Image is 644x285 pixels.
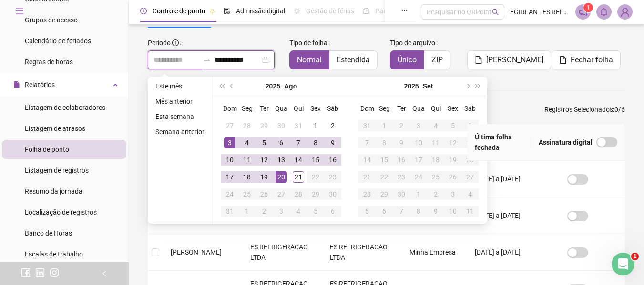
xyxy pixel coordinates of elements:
td: 2025-08-05 [256,134,273,151]
div: 22 [310,171,321,183]
div: 3 [224,137,235,148]
span: linkedin [35,268,45,277]
td: 2025-09-07 [358,134,376,151]
th: Ter [393,100,410,117]
span: Assinatura digital [539,137,593,147]
div: 13 [464,137,476,148]
div: 21 [293,171,304,183]
div: 24 [413,171,424,183]
td: 2025-09-22 [376,168,393,186]
td: 2025-10-03 [444,186,461,203]
div: 26 [447,171,459,183]
div: 9 [430,206,441,217]
div: 31 [224,206,235,217]
div: 15 [378,154,390,166]
div: 30 [276,120,287,131]
div: 4 [241,137,253,148]
button: year panel [404,77,419,96]
div: 19 [447,154,459,166]
span: sun [294,8,300,14]
span: swap-right [203,56,211,64]
div: 23 [327,171,338,183]
td: 2025-08-03 [221,134,238,151]
td: 2025-10-05 [358,203,376,220]
div: 2 [396,120,407,131]
td: 2025-08-26 [256,186,273,203]
td: 2025-08-10 [221,151,238,168]
div: 30 [396,188,407,200]
td: 2025-09-16 [393,151,410,168]
div: 1 [378,120,390,131]
td: 2025-10-02 [427,186,444,203]
div: 29 [378,188,390,200]
span: 1 [631,253,639,260]
div: 23 [396,171,407,183]
span: [PERSON_NAME] [171,248,222,256]
td: [DATE] a [DATE] [467,197,531,234]
td: 2025-08-01 [307,117,324,134]
td: 2025-08-13 [273,151,290,168]
div: 5 [258,137,270,148]
div: 2 [327,120,338,131]
div: 18 [430,154,441,166]
td: 2025-09-30 [393,186,410,203]
span: Fechar folha [571,54,613,66]
button: next-year [462,77,472,96]
td: 2025-08-11 [238,151,256,168]
div: 3 [447,188,459,200]
td: 2025-08-14 [290,151,307,168]
td: 2025-09-25 [427,168,444,186]
div: 7 [361,137,373,148]
td: 2025-09-29 [376,186,393,203]
span: Relatórios [25,81,55,88]
div: 4 [464,188,476,200]
div: 3 [276,206,287,217]
span: 1 [587,4,590,11]
div: 14 [293,154,304,166]
td: 2025-09-05 [444,117,461,134]
div: 26 [258,188,270,200]
td: 2025-07-29 [256,117,273,134]
div: 28 [241,120,253,131]
span: Normal [297,55,322,64]
th: Sex [444,100,461,117]
div: 21 [361,171,373,183]
td: 2025-08-17 [221,168,238,186]
div: 11 [464,206,476,217]
div: 5 [447,120,459,131]
span: instagram [50,268,59,277]
td: 2025-09-27 [461,168,479,186]
th: Qua [273,100,290,117]
div: 8 [378,137,390,148]
div: 19 [258,171,270,183]
span: menu [15,7,24,15]
td: 2025-08-30 [324,186,341,203]
div: 27 [276,188,287,200]
span: Admissão digital [236,7,285,15]
td: 2025-09-08 [376,134,393,151]
td: 2025-10-06 [376,203,393,220]
span: : 0 / 6 [544,104,625,119]
th: Sáb [461,100,479,117]
span: ZIP [431,55,443,64]
td: 2025-07-27 [221,117,238,134]
td: 2025-09-03 [410,117,427,134]
td: 2025-07-28 [238,117,256,134]
div: 1 [310,120,321,131]
span: file [475,56,482,64]
td: 2025-09-15 [376,151,393,168]
td: 2025-09-01 [238,203,256,220]
div: 20 [276,171,287,183]
div: 22 [378,171,390,183]
th: Sex [307,100,324,117]
span: Regras de horas [25,58,73,66]
td: 2025-09-09 [393,134,410,151]
div: 8 [310,137,321,148]
td: 2025-08-07 [290,134,307,151]
th: Dom [221,100,238,117]
button: month panel [423,77,433,96]
div: 17 [413,154,424,166]
div: 30 [327,188,338,200]
td: 2025-08-19 [256,168,273,186]
td: [DATE] a [DATE] [467,234,531,271]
